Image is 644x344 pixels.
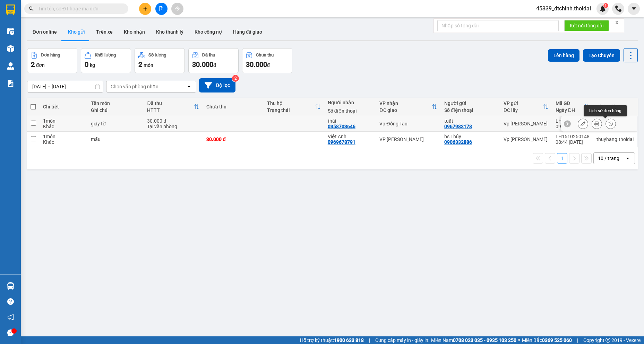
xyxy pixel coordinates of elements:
span: Hỗ trợ kỹ thuật: [300,336,364,344]
span: 30.000 [246,60,267,69]
button: Kho thanh lý [151,24,189,40]
span: 2 [138,60,142,69]
button: Hàng đã giao [227,24,268,40]
div: 30.000 đ [147,118,199,124]
span: kg [90,62,95,68]
div: Chưa thu [206,104,260,109]
span: món [144,62,153,68]
button: Kho gửi [62,24,91,40]
button: Chưa thu30.000đ [242,48,292,73]
span: đơn [36,62,45,68]
sup: 2 [232,75,239,82]
div: Thu hộ [267,100,315,106]
div: Người nhận [328,100,373,105]
th: Toggle SortBy [264,98,324,116]
button: Bộ lọc [199,78,235,92]
div: Khác [43,124,84,129]
span: 2 [31,60,35,69]
div: thuyhang.thoidai [596,136,634,142]
span: file-add [159,6,164,11]
div: 1 món [43,134,84,139]
input: Nhập số tổng đài [437,20,559,31]
div: Vp [PERSON_NAME] [504,121,549,126]
div: Nhân viên [596,104,634,109]
div: Tên món [91,100,140,106]
input: Select a date range. [27,81,103,92]
div: HTTT [147,107,194,113]
div: thái [328,118,373,124]
div: 10 / trang [598,155,619,162]
span: search [29,6,34,11]
div: ĐC giao [379,107,432,113]
div: 08:44 [DATE] [556,139,590,145]
span: caret-down [631,6,637,12]
span: 0 [85,60,88,69]
span: 1 [604,3,607,8]
svg: open [625,156,630,161]
span: đ [267,62,270,68]
img: icon-new-feature [600,6,606,12]
div: ĐC lấy [504,107,543,113]
img: warehouse-icon [7,28,14,35]
div: Việt Anh [328,134,373,139]
button: Trên xe [91,24,118,40]
svg: open [186,84,192,89]
span: 45339_dtchinh.thoidai [531,4,596,13]
button: 1 [557,153,567,164]
div: bs Thủy [444,134,497,139]
span: Miền Nam [431,336,516,344]
div: Chưa thu [256,53,274,58]
button: Lên hàng [548,49,579,62]
input: Tìm tên, số ĐT hoặc mã đơn [38,5,120,12]
span: aim [175,6,180,11]
strong: 0369 525 060 [542,337,572,343]
button: Khối lượng0kg [81,48,131,73]
div: Vp [PERSON_NAME] [504,136,549,142]
div: 0967983178 [444,124,472,129]
div: LH1510250148 [556,134,590,139]
div: Khối lượng [95,53,116,58]
div: Đã thu [202,53,215,58]
button: Kết nối tổng đài [564,20,609,31]
span: plus [143,6,148,11]
div: Ngày ĐH [556,107,584,113]
img: warehouse-icon [7,45,14,52]
div: Chi tiết [43,104,84,109]
div: Đơn hàng [41,53,60,58]
div: Số điện thoại [328,108,373,114]
th: Toggle SortBy [144,98,203,116]
span: | [369,336,370,344]
div: LH1510250153 [556,118,590,124]
div: VP nhận [379,100,432,106]
div: Số lượng [148,53,166,58]
div: giấy tờ [91,121,140,126]
div: Trạng thái [267,107,315,113]
img: warehouse-icon [7,282,14,290]
div: 0906332886 [444,139,472,145]
span: message [7,329,14,336]
span: 30.000 [192,60,213,69]
div: 1 món [43,118,84,124]
div: Sửa đơn hàng [578,118,588,129]
span: Kết nối tổng đài [570,22,603,29]
span: | [577,336,578,344]
button: Đã thu30.000đ [188,48,239,73]
span: notification [7,314,14,320]
div: 0358703646 [328,124,355,129]
span: đ [213,62,216,68]
button: Đơn hàng2đơn [27,48,77,73]
span: copyright [606,338,610,343]
div: Đã thu [147,100,194,106]
span: ⚪️ [518,339,520,342]
div: VP gửi [504,100,543,106]
button: caret-down [628,3,640,15]
img: warehouse-icon [7,62,14,70]
div: Số điện thoại [444,107,497,113]
img: solution-icon [7,80,14,87]
div: 30.000 đ [206,136,260,142]
button: Đơn online [27,24,62,40]
span: question-circle [7,298,14,305]
div: Tại văn phòng [147,124,199,129]
th: Toggle SortBy [500,98,552,116]
button: Kho nhận [118,24,151,40]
